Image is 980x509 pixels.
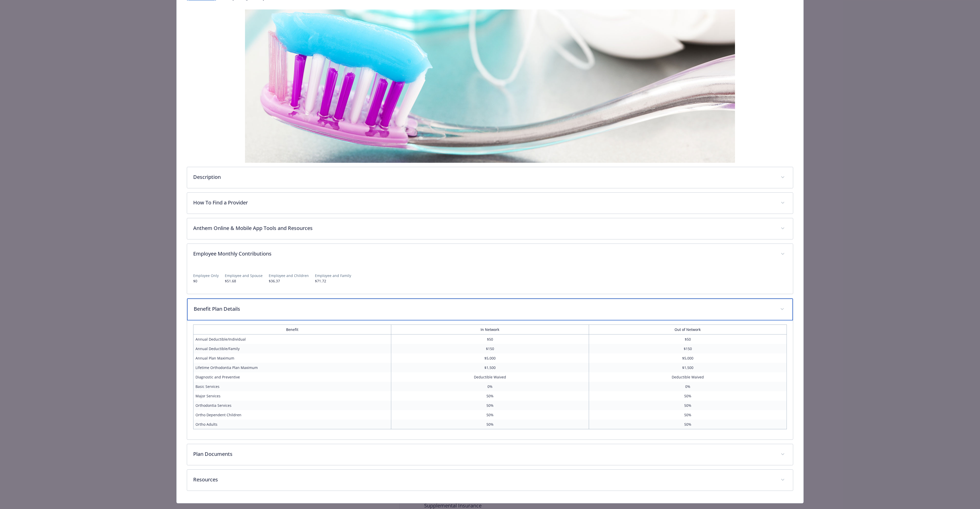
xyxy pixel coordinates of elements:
div: Anthem Online & Mobile App Tools and Resources [187,218,793,239]
th: Benefit [193,325,391,334]
td: $50 [589,334,787,344]
td: 50% [391,410,589,420]
p: Employee Monthly Contributions [193,250,775,258]
td: Deductible Waived [391,372,589,382]
p: Plan Documents [193,450,775,458]
p: Employee Only [193,273,219,278]
td: Annual Deductible/Individual [193,334,391,344]
th: In Network [391,325,589,334]
div: Benefit Plan Details [187,320,793,439]
div: Employee Monthly Contributions [187,265,793,294]
p: Employee and Children [269,273,309,278]
img: banner [245,9,735,163]
p: Anthem Online & Mobile App Tools and Resources [193,224,775,232]
p: Description [193,173,775,181]
td: Lifetime Orthodontia Plan Maximum [193,363,391,372]
p: Employee and Spouse [225,273,263,278]
p: $71.72 [315,278,351,284]
p: $51.68 [225,278,263,284]
p: Resources [193,476,775,483]
p: Employee and Family [315,273,351,278]
td: Basic Services [193,382,391,391]
td: Annual Deductible/Family [193,344,391,353]
td: Diagnostic and Preventive [193,372,391,382]
td: $150 [589,344,787,353]
p: How To Find a Provider [193,199,775,206]
td: 50% [589,410,787,420]
td: 0% [391,382,589,391]
div: Plan Documents [187,444,793,465]
td: $1,500 [589,363,787,372]
div: Benefit Plan Details [187,298,793,320]
td: Ortho Adults [193,420,391,429]
p: $0 [193,278,219,284]
div: Description [187,167,793,188]
td: 0% [589,382,787,391]
td: 50% [391,420,589,429]
td: 50% [589,420,787,429]
td: 50% [391,401,589,410]
td: 50% [589,401,787,410]
p: Benefit Plan Details [194,305,774,313]
td: 50% [391,391,589,401]
div: Resources [187,470,793,491]
td: $5,000 [391,353,589,363]
td: $1,500 [391,363,589,372]
td: 50% [589,391,787,401]
td: Major Services [193,391,391,401]
td: Orthodontia Services [193,401,391,410]
td: $150 [391,344,589,353]
td: Deductible Waived [589,372,787,382]
td: $50 [391,334,589,344]
td: $5,000 [589,353,787,363]
td: Annual Plan Maximum [193,353,391,363]
td: Ortho Dependent Children [193,410,391,420]
div: How To Find a Provider [187,193,793,214]
div: Employee Monthly Contributions [187,244,793,265]
th: Out of Network [589,325,787,334]
p: $36.37 [269,278,309,284]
